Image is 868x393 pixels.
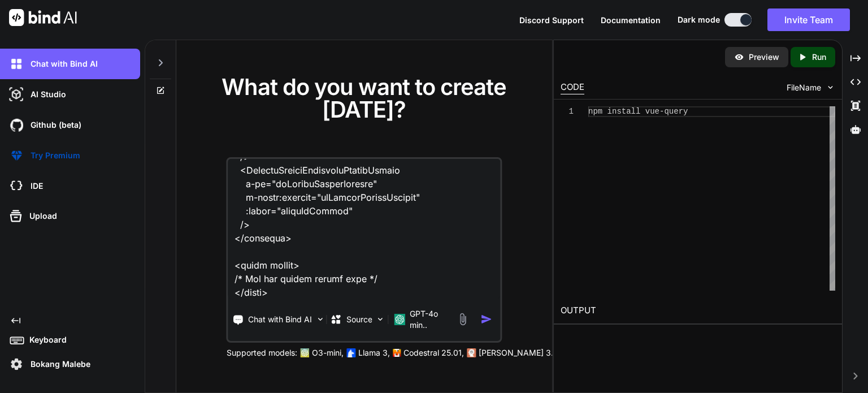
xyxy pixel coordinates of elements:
[561,106,574,117] div: 1
[9,9,77,26] img: Bind AI
[456,313,469,326] img: attachment
[601,15,661,25] span: Documentation
[26,119,81,131] p: Github (beta)
[7,115,26,135] img: githubDark
[678,14,720,25] span: Dark mode
[561,81,584,94] div: CODE
[228,159,500,299] textarea: lorem ipsu dolo.sit <ametco adipi elit="se"> doeius temp { IncidiDuntutlAboreetdOlo } magn '~/ali...
[25,334,67,346] p: Keyboard
[347,348,356,357] img: Llama2
[227,347,297,359] p: Supported models:
[26,150,80,161] p: Try Premium
[358,347,390,359] p: Llama 3,
[749,51,779,63] p: Preview
[222,73,506,123] span: What do you want to create [DATE]?
[248,314,312,325] p: Chat with Bind AI
[7,54,26,74] img: darkChat
[376,314,385,324] img: Pick Models
[26,359,90,370] p: Bokang Malebe
[826,83,835,92] img: chevron down
[7,176,26,196] img: cloudideIcon
[7,146,26,165] img: premium
[7,85,26,104] img: darkAi-studio
[480,313,492,325] img: icon
[519,15,584,25] span: Discord Support
[767,8,850,31] button: Invite Team
[588,107,688,116] span: npm install vue-query
[554,297,842,324] h2: OUTPUT
[787,82,821,93] span: FileName
[734,52,744,62] img: preview
[25,210,57,222] p: Upload
[394,314,405,325] img: GPT-4o mini
[519,14,584,26] button: Discord Support
[26,89,66,100] p: AI Studio
[312,347,344,359] p: O3-mini,
[7,355,26,374] img: settings
[479,347,588,359] p: [PERSON_NAME] 3.7 Sonnet,
[393,349,401,357] img: Mistral-AI
[26,58,98,70] p: Chat with Bind AI
[26,180,43,192] p: IDE
[812,51,826,63] p: Run
[301,348,310,357] img: GPT-4
[467,348,476,357] img: claude
[601,14,661,26] button: Documentation
[403,347,464,359] p: Codestral 25.01,
[315,314,325,324] img: Pick Tools
[410,308,452,331] p: GPT-4o min..
[346,314,372,325] p: Source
